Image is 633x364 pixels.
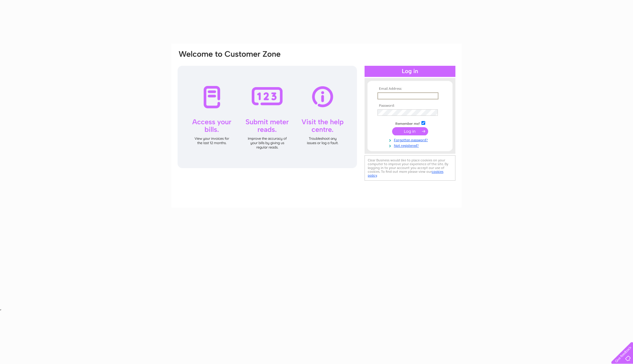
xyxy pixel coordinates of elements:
th: Password: [376,104,444,108]
th: Email Address: [376,87,444,91]
a: cookies policy [368,170,443,177]
div: Clear Business would like to place cookies on your computer to improve your experience of the sit... [365,155,455,181]
input: Submit [392,127,428,135]
a: Not registered? [377,142,444,148]
a: Forgotten password? [377,137,444,142]
td: Remember me? [376,120,444,126]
